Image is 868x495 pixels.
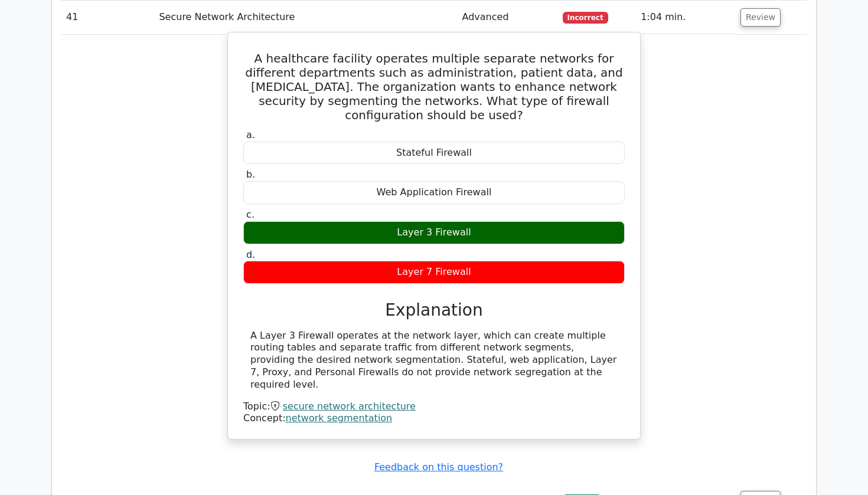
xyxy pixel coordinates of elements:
h5: A healthcare facility operates multiple separate networks for different departments such as admin... [242,51,626,122]
button: Review [740,8,781,27]
div: Concept: [243,412,625,425]
td: Secure Network Architecture [154,1,457,34]
div: Stateful Firewall [243,142,625,165]
span: c. [246,209,254,220]
span: a. [246,129,255,140]
div: Layer 3 Firewall [243,221,625,244]
div: Layer 7 Firewall [243,261,625,284]
span: b. [246,169,255,180]
a: network segmentation [286,412,393,424]
a: Feedback on this question? [374,461,503,473]
div: A Layer 3 Firewall operates at the network layer, which can create multiple routing tables and se... [250,330,618,391]
span: d. [246,249,255,260]
div: Topic: [243,401,625,413]
td: 41 [61,1,154,34]
td: 1:04 min. [636,1,736,34]
span: Incorrect [563,12,608,24]
div: Web Application Firewall [243,181,625,204]
h3: Explanation [250,300,618,320]
a: secure network architecture [283,401,416,412]
td: Advanced [458,1,558,34]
